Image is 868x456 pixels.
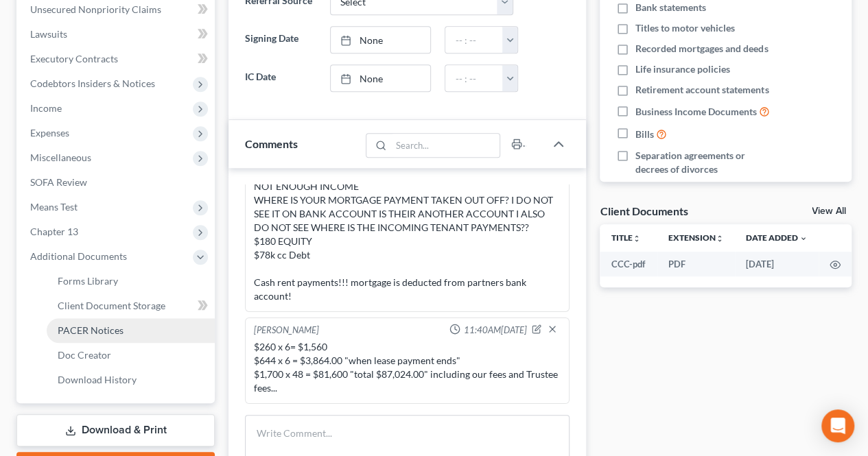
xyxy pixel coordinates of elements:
span: Comments [245,137,298,150]
span: PACER Notices [58,324,124,336]
span: Separation agreements or decrees of divorces [635,149,777,176]
div: FINAL NOTES: NOT ENOUGH INCOME WHERE IS YOUR MORTGAGE PAYMENT TAKEN OUT OFF? I DO NOT SEE IT ON B... [254,166,561,303]
a: None [331,65,431,91]
a: Lawsuits [19,22,215,47]
a: Executory Contracts [19,47,215,71]
input: Search... [391,134,500,157]
span: Forms Library [58,275,118,287]
td: PDF [657,252,735,276]
label: IC Date [238,64,322,92]
span: 11:40AM[DATE] [463,324,526,337]
a: Download & Print [16,414,215,446]
input: -- : -- [445,27,503,53]
span: Business Income Documents [635,105,757,119]
label: Signing Date [238,26,322,53]
span: Lawsuits [30,28,67,40]
span: Codebtors Insiders & Notices [30,77,155,89]
span: Unsecured Nonpriority Claims [30,3,161,15]
span: Recorded mortgages and deeds [635,42,768,56]
span: Doc Creator [58,349,111,361]
span: Means Test [30,201,78,213]
td: CCC-pdf [600,252,657,276]
span: Expenses [30,127,69,139]
span: Client Document Storage [58,300,165,311]
span: Download History [58,374,137,385]
i: unfold_more [632,235,640,243]
div: Open Intercom Messenger [821,409,854,442]
div: [PERSON_NAME] [254,324,319,337]
a: View All [812,206,846,216]
a: SOFA Review [19,170,215,195]
a: Titleunfold_more [611,232,640,243]
span: Additional Documents [30,250,127,262]
span: Income [30,102,62,114]
span: Bills [635,128,654,141]
span: SOFA Review [30,176,87,188]
span: Titles to motor vehicles [635,21,735,35]
a: Download History [47,368,215,392]
a: Client Document Storage [47,293,215,318]
a: None [331,27,431,53]
span: Miscellaneous [30,152,91,163]
div: $260 x 6= $1,560 $644 x 6 = $3,864.00 "when lease payment ends" $1,700 x 48 = $81,600 "total $87,... [254,340,561,395]
a: Extensionunfold_more [668,232,724,243]
a: Forms Library [47,269,215,293]
a: Doc Creator [47,343,215,368]
a: Date Added expand_more [746,232,808,243]
span: Bank statements [635,1,706,14]
div: Client Documents [600,204,688,218]
i: unfold_more [716,235,724,243]
span: Retirement account statements [635,83,769,97]
i: expand_more [799,235,808,243]
span: Executory Contracts [30,53,118,64]
input: -- : -- [445,65,503,91]
td: [DATE] [735,252,819,276]
span: Life insurance policies [635,62,730,76]
span: Chapter 13 [30,226,78,237]
a: PACER Notices [47,318,215,343]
